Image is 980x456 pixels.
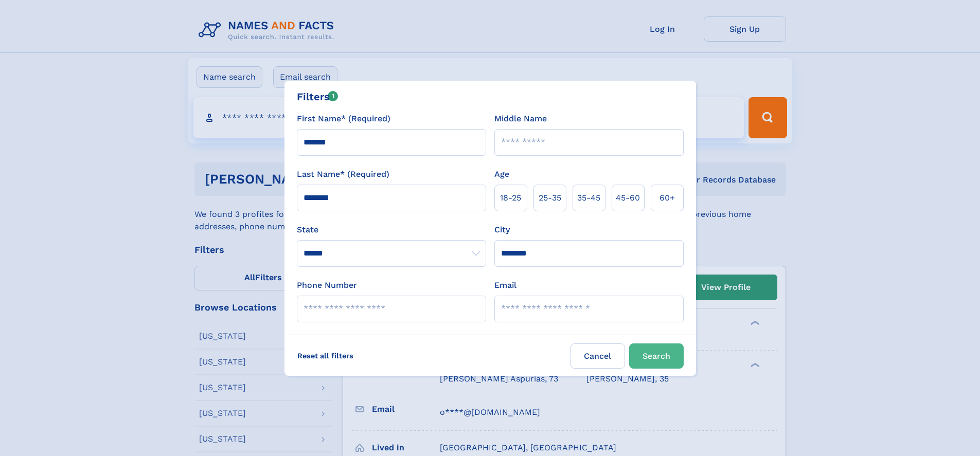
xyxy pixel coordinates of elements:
[494,224,510,236] label: City
[500,192,521,204] span: 18‑25
[494,113,547,125] label: Middle Name
[297,279,357,291] label: Phone Number
[494,168,509,180] label: Age
[577,192,600,204] span: 35‑45
[629,343,684,369] button: Search
[297,168,389,180] label: Last Name* (Required)
[571,343,625,369] label: Cancel
[291,343,360,368] label: Reset all filters
[616,192,640,204] span: 45‑60
[494,279,516,291] label: Email
[297,224,486,236] label: State
[297,89,338,104] div: Filters
[660,192,675,204] span: 60+
[297,113,390,125] label: First Name* (Required)
[539,192,561,204] span: 25‑35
